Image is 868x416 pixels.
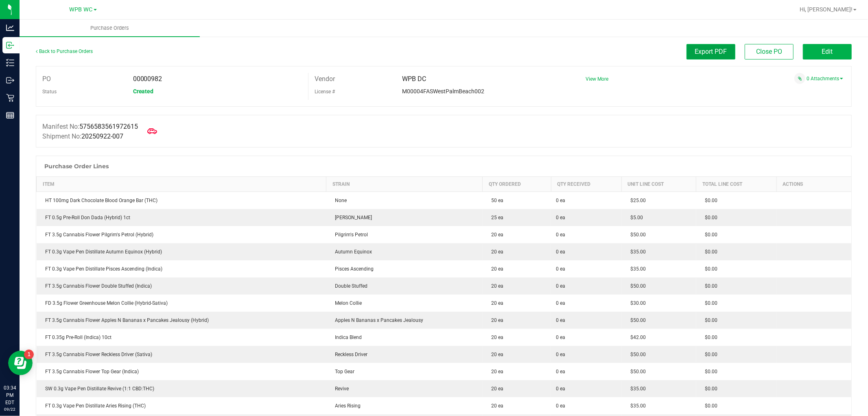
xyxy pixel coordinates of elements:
[42,334,321,341] div: FT 0.35g Pre-Roll (Indica) 10ct
[488,386,504,392] span: 20 ea
[488,283,504,289] span: 20 ea
[551,177,621,192] th: Qty Received
[488,249,504,255] span: 20 ea
[701,386,718,392] span: $0.00
[626,403,646,409] span: $35.00
[488,369,504,374] span: 20 ea
[701,215,718,220] span: $0.00
[701,232,718,238] span: $0.00
[556,368,565,375] span: 0 ea
[42,132,123,141] label: Shipment No:
[81,132,123,140] span: 20250922-007
[701,403,718,409] span: $0.00
[331,215,372,220] span: [PERSON_NAME]
[42,214,321,221] div: FT 0.5g Pre-Roll Don Dada (Hybrid) 1ct
[556,351,565,358] span: 0 ea
[331,403,361,409] span: Aries Rising
[696,177,776,192] th: Total Line Cost
[626,215,643,220] span: $5.00
[701,335,718,340] span: $0.00
[488,215,504,220] span: 25 ea
[42,368,321,375] div: FT 3.5g Cannabis Flower Top Gear (Indica)
[803,44,852,59] button: Edit
[331,283,367,289] span: Double Stuffed
[20,20,200,37] a: Purchase Orders
[626,232,646,238] span: $50.00
[483,177,551,192] th: Qty Ordered
[70,6,93,13] span: WPB WC
[556,231,565,238] span: 0 ea
[745,44,794,59] button: Close PO
[695,48,727,55] span: Export PDF
[79,24,140,32] span: Purchase Orders
[556,197,565,204] span: 0 ea
[331,352,367,357] span: Reckless Driver
[42,231,321,238] div: FT 3.5g Cannabis Flower Pilgrim's Petrol (Hybrid)
[800,6,853,13] span: Hi, [PERSON_NAME]!
[488,232,504,238] span: 20 ea
[36,48,93,54] a: Back to Purchase Orders
[42,402,321,409] div: FT 0.3g Vape Pen Distillate Aries Rising (THC)
[776,177,851,192] th: Actions
[331,386,349,392] span: Revive
[488,317,504,323] span: 20 ea
[556,214,565,221] span: 0 ea
[42,317,321,324] div: FT 3.5g Cannabis Flower Apples N Bananas x Pancakes Jealousy (Hybrid)
[626,249,646,255] span: $35.00
[4,406,16,412] p: 09/22
[42,299,321,307] div: FD 3.5g Flower Greenhouse Melon Collie (Hybrid-Sativa)
[42,86,57,98] label: Status
[6,24,14,32] inline-svg: Analytics
[44,163,109,169] h1: Purchase Order Lines
[701,369,718,374] span: $0.00
[79,123,138,130] span: 5756583561972615
[331,317,423,323] span: Apples N Bananas x Pancakes Jealousy
[315,73,335,85] label: Vendor
[6,76,14,84] inline-svg: Outbound
[556,385,565,392] span: 0 ea
[556,334,565,341] span: 0 ea
[488,335,504,340] span: 20 ea
[6,59,14,67] inline-svg: Inventory
[488,300,504,306] span: 20 ea
[42,351,321,358] div: FT 3.5g Cannabis Flower Reckless Driver (Sativa)
[4,384,16,406] p: 03:34 PM EDT
[626,198,646,203] span: $25.00
[701,249,718,255] span: $0.00
[488,352,504,357] span: 20 ea
[315,86,335,98] label: License #
[8,351,33,375] iframe: Resource center
[626,300,646,306] span: $30.00
[626,369,646,374] span: $50.00
[701,317,718,323] span: $0.00
[331,249,372,255] span: Autumn Equinox
[37,177,326,192] th: Item
[626,335,646,340] span: $42.00
[6,41,14,49] inline-svg: Inbound
[488,403,504,409] span: 20 ea
[42,73,51,85] label: PO
[6,94,14,102] inline-svg: Retail
[586,76,608,82] a: View More
[326,177,482,192] th: Strain
[42,282,321,290] div: FT 3.5g Cannabis Flower Double Stuffed (Indica)
[556,402,565,409] span: 0 ea
[701,352,718,357] span: $0.00
[6,111,14,119] inline-svg: Reports
[133,75,162,83] span: 00000982
[626,386,646,392] span: $35.00
[488,266,504,272] span: 20 ea
[133,88,154,95] span: Created
[626,266,646,272] span: $35.00
[556,299,565,307] span: 0 ea
[807,76,843,81] a: 0 Attachments
[42,248,321,255] div: FT 0.3g Vape Pen Distillate Autumn Equinox (Hybrid)
[331,300,362,306] span: Melon Collie
[331,198,347,203] span: None
[701,283,718,289] span: $0.00
[701,198,718,203] span: $0.00
[626,283,646,289] span: $50.00
[556,317,565,324] span: 0 ea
